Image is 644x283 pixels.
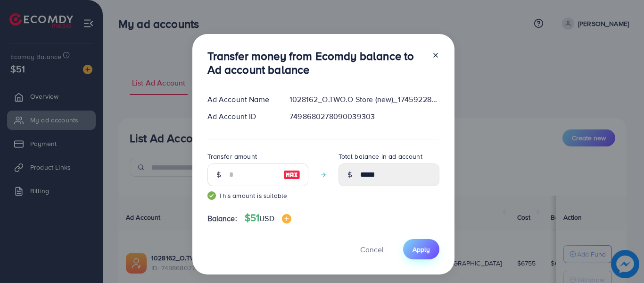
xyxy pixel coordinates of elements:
[207,49,424,77] h3: Transfer money from Ecomdy balance to Ad account balance
[403,239,439,259] button: Apply
[413,245,430,254] span: Apply
[282,111,446,122] div: 7498680278090039303
[282,214,291,223] img: image
[348,239,396,259] button: Cancel
[283,169,300,180] img: image
[282,94,446,105] div: 1028162_O.TWO.O Store (new)_1745922898267
[207,191,216,200] img: guide
[360,244,384,255] span: Cancel
[339,152,422,161] label: Total balance in ad account
[259,213,274,223] span: USD
[207,152,257,161] label: Transfer amount
[200,94,282,105] div: Ad Account Name
[200,111,282,122] div: Ad Account ID
[207,213,237,224] span: Balance:
[245,212,291,224] h4: $51
[207,191,308,200] small: This amount is suitable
